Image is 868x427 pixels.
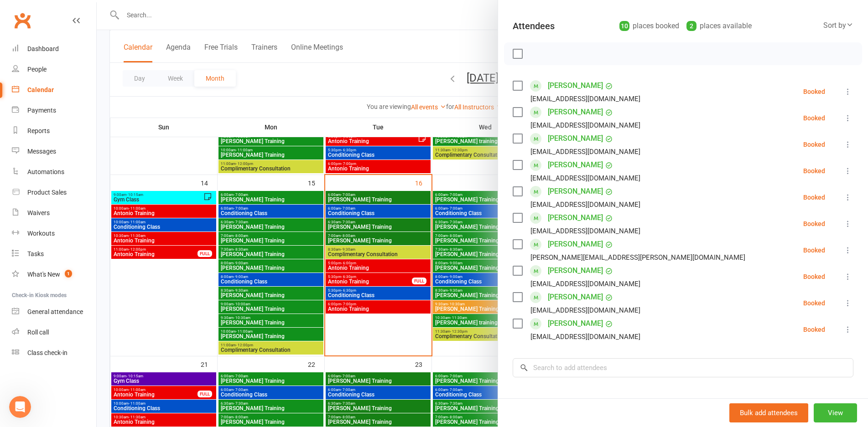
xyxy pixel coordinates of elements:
a: People [12,59,96,80]
a: Tasks [12,244,96,264]
a: Roll call [12,322,96,343]
div: Booked [803,88,825,95]
div: [EMAIL_ADDRESS][DOMAIN_NAME] [530,199,640,211]
div: [EMAIL_ADDRESS][DOMAIN_NAME] [530,146,640,158]
a: [PERSON_NAME] [548,290,603,304]
div: What's New [27,271,60,278]
div: [EMAIL_ADDRESS][DOMAIN_NAME] [530,93,640,105]
a: [PERSON_NAME] [548,263,603,278]
a: Calendar [12,80,96,100]
div: Class check-in [27,349,68,356]
a: [PERSON_NAME] [548,78,603,93]
div: Payments [27,107,56,114]
div: [EMAIL_ADDRESS][DOMAIN_NAME] [530,119,640,131]
a: [PERSON_NAME] [548,105,603,119]
div: Booked [803,168,825,174]
a: Messages [12,141,96,162]
div: Calendar [27,86,54,93]
a: Waivers [12,203,96,223]
div: Product Sales [27,189,67,196]
div: [PERSON_NAME][EMAIL_ADDRESS][PERSON_NAME][DOMAIN_NAME] [530,252,745,263]
div: Sort by [823,20,853,31]
a: [PERSON_NAME] [548,316,603,331]
div: Booked [803,247,825,253]
div: Roll call [27,329,49,336]
div: Workouts [27,230,55,237]
input: Search to add attendees [513,358,853,377]
div: [EMAIL_ADDRESS][DOMAIN_NAME] [530,278,640,290]
div: places booked [619,20,679,32]
div: Booked [803,141,825,148]
a: Automations [12,162,96,182]
button: View [814,403,857,422]
a: Reports [12,121,96,141]
div: Booked [803,326,825,333]
a: Class kiosk mode [12,343,96,363]
div: Tasks [27,250,44,257]
div: Booked [803,273,825,280]
div: Reports [27,127,50,134]
div: General attendance [27,308,83,315]
a: [PERSON_NAME] [548,237,603,252]
a: Payments [12,100,96,121]
div: Booked [803,300,825,306]
a: [PERSON_NAME] [548,184,603,199]
a: [PERSON_NAME] [548,211,603,225]
a: Workouts [12,223,96,244]
a: Product Sales [12,182,96,203]
div: 10 [619,21,629,31]
div: [EMAIL_ADDRESS][DOMAIN_NAME] [530,172,640,184]
div: Booked [803,221,825,227]
button: Bulk add attendees [729,403,808,422]
a: [PERSON_NAME] [548,158,603,172]
div: Booked [803,115,825,121]
iframe: Intercom live chat [9,396,31,418]
span: 1 [65,270,72,278]
div: People [27,66,47,73]
div: [EMAIL_ADDRESS][DOMAIN_NAME] [530,304,640,316]
a: Clubworx [11,9,34,32]
div: 2 [686,21,696,31]
div: Automations [27,168,64,175]
a: What's New1 [12,264,96,285]
div: Booked [803,194,825,201]
div: places available [686,20,752,32]
div: Dashboard [27,45,59,52]
div: Waivers [27,209,50,216]
a: [PERSON_NAME] [548,131,603,146]
div: [EMAIL_ADDRESS][DOMAIN_NAME] [530,331,640,343]
div: Attendees [513,20,555,32]
div: [EMAIL_ADDRESS][DOMAIN_NAME] [530,225,640,237]
div: Messages [27,148,56,155]
a: General attendance kiosk mode [12,302,96,322]
a: Dashboard [12,39,96,59]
